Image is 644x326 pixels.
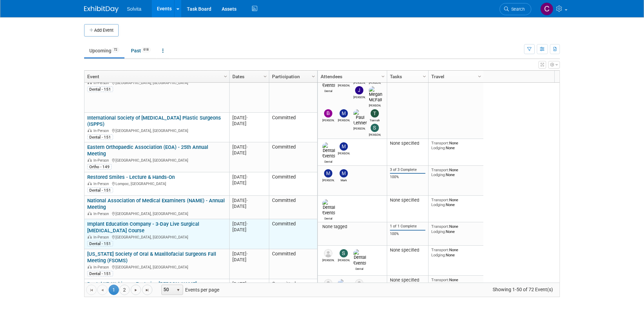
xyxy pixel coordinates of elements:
[353,94,365,99] div: Jeremy Northcutt
[431,172,446,177] span: Lodging:
[272,71,313,82] a: Participation
[97,285,108,295] a: Go to the previous page
[321,224,384,230] div: None tagged
[246,144,248,150] span: -
[87,181,226,186] div: Lompoc, [GEOGRAPHIC_DATA]
[431,141,449,145] span: Transport:
[322,159,334,163] div: Dental Events
[486,285,560,294] span: Showing 1-50 of 72 Event(s)
[269,142,317,172] td: Committed
[153,285,226,295] span: Events per page
[232,221,266,227] div: [DATE]
[431,229,446,234] span: Lodging:
[269,196,317,219] td: Committed
[87,187,113,193] div: Dental - 151
[321,71,382,82] a: Attendees
[322,257,334,262] div: David Garfinkel
[112,47,119,52] span: 72
[87,128,226,133] div: [GEOGRAPHIC_DATA], [GEOGRAPHIC_DATA]
[119,285,130,295] a: 2
[353,126,365,130] div: Paul Lehner
[109,285,119,295] span: 1
[421,71,429,81] a: Column Settings
[338,83,350,87] div: Ryan Brateris
[311,74,316,79] span: Column Settings
[222,71,230,81] a: Column Settings
[87,80,226,85] div: [GEOGRAPHIC_DATA], [GEOGRAPHIC_DATA]
[390,277,426,283] div: None specified
[262,71,269,81] a: Column Settings
[93,158,111,163] span: In-Person
[431,202,446,207] span: Lodging:
[100,287,105,293] span: Go to the previous page
[353,249,366,266] img: Dental Events
[88,265,92,268] img: In-Person Event
[369,132,381,136] div: Sharon Smith
[87,115,221,128] a: International Society of [MEDICAL_DATA] Plastic Surgeons (ISPPS)
[269,219,317,249] td: Committed
[269,249,317,279] td: Committed
[262,74,268,79] span: Column Settings
[88,212,92,215] img: In-Person Event
[232,227,266,233] div: [DATE]
[355,279,363,287] img: Carlos Martinez
[87,234,226,240] div: [GEOGRAPHIC_DATA], [GEOGRAPHIC_DATA]
[390,71,424,82] a: Tasks
[232,174,266,180] div: [DATE]
[371,109,379,118] img: Tiannah Halcomb
[175,287,181,293] span: select
[322,118,334,122] div: Brandon Woods
[131,285,141,295] a: Go to the next page
[340,109,348,118] img: Matthew Burns
[324,109,332,118] img: Brandon Woods
[322,142,335,159] img: Dental Events
[223,74,228,79] span: Column Settings
[87,264,226,270] div: [GEOGRAPHIC_DATA], [GEOGRAPHIC_DATA]
[322,177,334,182] div: Matt Stanton
[431,197,449,202] span: Transport:
[162,285,173,295] span: 50
[93,212,111,216] span: In-Person
[340,142,348,151] img: Matthew Burns
[369,103,381,107] div: Megan McFall
[232,180,266,186] div: [DATE]
[232,257,266,263] div: [DATE]
[87,157,226,163] div: [GEOGRAPHIC_DATA], [GEOGRAPHIC_DATA]
[390,247,426,253] div: None specified
[431,145,446,150] span: Lodging:
[369,86,382,103] img: Megan McFall
[144,287,150,293] span: Go to the last page
[87,281,197,294] a: Dental XP Webinar ~ Featuring [PERSON_NAME] [PERSON_NAME]
[369,118,381,122] div: Tiannah Halcomb
[431,247,481,257] div: None None
[431,167,449,172] span: Transport:
[133,287,139,293] span: Go to the next page
[269,65,317,113] td: Committed
[126,44,156,57] a: Past618
[87,221,199,234] a: Implant Education Company - 3-Day Live Surgical [MEDICAL_DATA] Course
[322,88,334,93] div: Dental Events
[476,71,484,81] a: Column Settings
[87,211,226,216] div: [GEOGRAPHIC_DATA], [GEOGRAPHIC_DATA]
[390,167,426,172] div: 3 of 3 Complete
[431,253,446,257] span: Lodging:
[322,216,334,220] div: Dental Events
[141,47,151,52] span: 618
[380,74,386,79] span: Column Settings
[232,197,266,203] div: [DATE]
[338,151,350,155] div: Matthew Burns
[390,224,426,229] div: 1 of 1 Complete
[431,71,479,82] a: Travel
[269,172,317,196] td: Committed
[340,249,348,257] img: Scott Campbell
[269,279,317,302] td: Committed
[87,174,175,180] a: Restored Smiles - Lecture & Hands-On
[353,109,367,126] img: Paul Lehner
[431,197,481,207] div: None None
[87,164,112,170] div: Ortho - 149
[324,249,332,257] img: David Garfinkel
[84,44,124,57] a: Upcoming72
[87,251,216,264] a: [US_STATE] Society of Oral & Maxillofacial Surgeons Fall Meeting (FSOMS)
[87,241,113,246] div: Dental - 151
[371,124,379,132] img: Sharon Smith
